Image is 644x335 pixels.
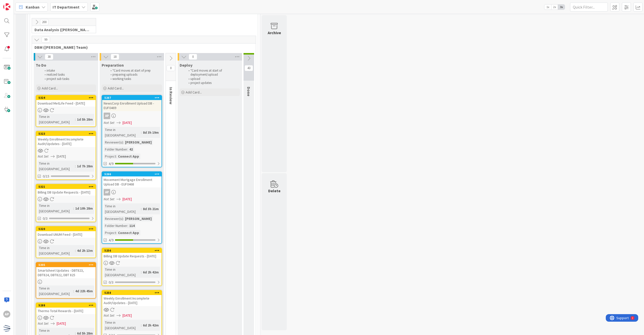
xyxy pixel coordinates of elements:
[104,249,162,252] div: 5256
[102,172,162,187] div: 5266Movement Mortgage Enrollment Upload DB - EUF0468
[109,161,113,166] span: 4/9
[108,86,124,90] span: Add Card...
[141,206,142,212] span: :
[57,154,66,159] span: [DATE]
[42,69,95,73] li: intake
[104,147,127,152] div: Folder Number
[57,321,66,326] span: [DATE]
[186,77,239,81] li: upload
[570,3,608,12] input: Quick Filter...
[551,5,558,10] span: 2x
[34,27,90,32] span: Data Analysis (Carin Team)
[74,288,94,294] div: 4d 22h 45m
[36,63,46,68] span: To Do
[109,280,113,285] span: 0/3
[38,161,75,172] div: Time in [GEOGRAPHIC_DATA]
[116,154,117,159] span: :
[3,3,10,10] img: Visit kanbanzone.com
[36,184,96,196] div: 5321Billing DB Update Requests - [DATE]
[38,132,96,135] div: 5323
[104,120,114,125] i: Not Set
[38,285,73,297] div: Time in [GEOGRAPHIC_DATA]
[142,130,160,135] div: 8d 3h 19m
[102,172,162,176] div: 5266
[76,248,94,253] div: 4d 2h 13m
[104,216,123,221] div: Reviewer(s)
[245,65,253,71] span: 43
[186,69,239,77] li: *Card moves at start of deployment/upload
[128,147,134,152] div: 42
[104,96,162,100] div: 5267
[36,131,96,147] div: 5323Weekly Enrollment Incomplete Audit/Updates - [DATE]
[38,154,49,159] i: Not Set
[104,203,141,214] div: Time in [GEOGRAPHIC_DATA]
[34,45,250,50] span: DBM (David Team)
[36,131,96,136] div: 5323
[102,95,162,111] div: 5267NewsCorp Enrollment Upload DB - EUF0469
[38,96,96,100] div: 5324
[111,54,119,60] span: 18
[142,322,160,328] div: 6d 2h 42m
[142,269,160,275] div: 6d 2h 42m
[268,188,280,194] div: Delete
[74,206,94,211] div: 1d 10h 28m
[102,189,162,196] div: AP
[76,117,94,122] div: 1d 5h 28m
[123,139,124,145] span: :
[26,2,27,6] div: 2
[141,130,142,135] span: :
[104,197,114,201] i: Not Set
[127,223,128,228] span: :
[180,63,192,68] span: Deploy
[102,291,162,295] div: 5258
[102,176,162,187] div: Movement Mortgage Enrollment Upload DB - EUF0468
[102,113,162,119] div: AP
[36,231,96,238] div: Download UNUM Feed - [DATE]
[102,248,162,259] div: 5256Billing DB Update Requests - [DATE]
[124,216,153,221] div: [PERSON_NAME]
[104,139,123,145] div: Reviewer(s)
[104,127,141,138] div: Time in [GEOGRAPHIC_DATA]
[102,95,162,100] div: 5267
[108,73,161,77] li: preparing uploads
[11,1,23,7] span: Support
[38,245,75,256] div: Time in [GEOGRAPHIC_DATA]
[36,263,96,278] div: 5305Smartsheet Updates - DBT823, DBT824, DBT822, DBT 825
[102,291,162,306] div: 5258Weekly Enrollment Incomplete Audit/Updates - [DATE]
[558,5,565,10] span: 3x
[123,120,132,125] span: [DATE]
[104,172,162,176] div: 5266
[38,114,75,125] div: Time in [GEOGRAPHIC_DATA]
[36,267,96,278] div: Smartsheet Updates - DBT823, DBT824, DBT822, DBT 825
[167,65,175,71] span: 0
[36,100,96,107] div: Download MetLife Feed - [DATE]
[36,136,96,147] div: Weekly Enrollment Incomplete Audit/Updates - [DATE]
[38,304,96,307] div: 5288
[73,206,74,211] span: :
[36,263,96,267] div: 5305
[186,90,202,94] span: Add Card...
[73,288,74,294] span: :
[104,313,114,318] i: Not Set
[142,206,160,212] div: 8d 3h 21m
[76,163,94,169] div: 1d 7h 28m
[42,77,95,81] li: project sub tasks
[38,263,96,267] div: 5305
[102,253,162,259] div: Billing DB Update Requests - [DATE]
[117,230,140,235] div: Connect App
[544,5,551,10] span: 1x
[36,303,96,308] div: 5288
[104,291,162,295] div: 5258
[75,117,76,122] span: :
[108,77,161,81] li: working tasks
[38,203,73,214] div: Time in [GEOGRAPHIC_DATA]
[36,227,96,231] div: 5320
[141,269,142,275] span: :
[169,87,174,104] span: In Review
[43,216,48,221] span: 0/3
[102,100,162,111] div: NewsCorp Enrollment Upload DB - EUF0469
[42,86,58,90] span: Add Card...
[75,163,76,169] span: :
[116,230,117,235] span: :
[268,30,281,36] div: Archive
